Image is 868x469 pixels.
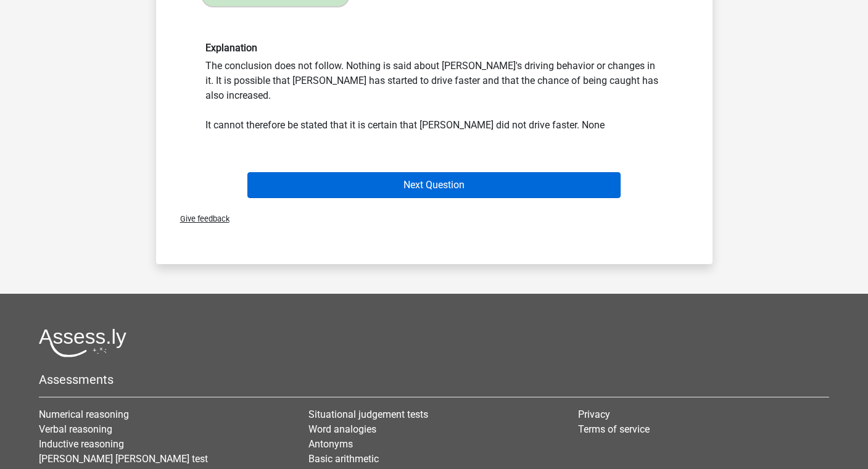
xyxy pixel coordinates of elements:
[578,423,650,435] a: Terms of service
[308,453,379,465] a: Basic arithmetic
[39,453,208,465] a: [PERSON_NAME] [PERSON_NAME] test
[578,409,610,420] a: Privacy
[39,423,112,435] a: Verbal reasoning
[196,42,672,133] div: The conclusion does not follow. Nothing is said about [PERSON_NAME]'s driving behavior or changes...
[247,172,621,198] button: Next Question
[205,42,663,54] h6: Explanation
[308,409,428,420] a: Situational judgement tests
[39,328,126,357] img: Assessly logo
[308,423,376,435] a: Word analogies
[39,438,124,450] a: Inductive reasoning
[170,214,229,223] span: Give feedback
[39,409,129,420] a: Numerical reasoning
[39,372,829,387] h5: Assessments
[308,438,353,450] a: Antonyms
